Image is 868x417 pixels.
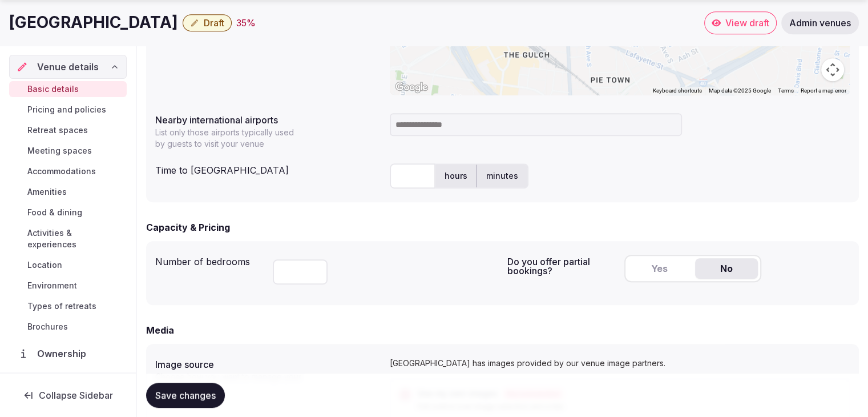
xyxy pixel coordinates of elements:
span: Types of retreats [27,300,96,312]
span: Location [27,259,62,271]
h2: Media [146,323,174,337]
a: Terms [778,87,794,94]
a: Amenities [9,184,127,200]
a: Types of retreats [9,298,127,314]
button: Keyboard shortcuts [653,87,702,95]
label: Nearby international airports [155,115,381,125]
span: Accommodations [27,166,96,177]
span: Basic details [27,83,79,95]
span: Activities & experiences [27,227,122,250]
span: Map data ©2025 Google [709,87,771,94]
button: Draft [183,14,232,31]
span: Meeting spaces [27,145,92,157]
a: Meeting spaces [9,143,127,159]
a: Accommodations [9,163,127,179]
a: Pricing and policies [9,102,127,118]
a: Ownership [9,342,127,366]
div: Number of bedrooms [155,250,264,268]
h1: [GEOGRAPHIC_DATA] [9,11,178,34]
a: Administration [9,370,127,394]
div: 35 % [236,16,256,30]
button: Yes [628,258,691,279]
button: Map camera controls [821,58,844,81]
span: Environment [27,280,77,291]
button: No [695,258,758,279]
span: Food & dining [27,207,82,218]
span: View draft [725,17,769,29]
span: Venue details [37,60,99,74]
label: Image source [155,360,381,369]
span: Collapse Sidebar [39,390,113,401]
a: Admin venues [781,11,859,34]
a: Basic details [9,81,127,97]
a: Brochures [9,319,127,335]
a: Activities & experiences [9,225,127,252]
a: View draft [704,11,777,34]
span: Retreat spaces [27,125,88,136]
span: Draft [204,17,224,29]
span: Amenities [27,186,67,198]
label: hours [435,161,477,191]
a: Location [9,257,127,273]
button: Collapse Sidebar [9,383,127,408]
button: Save changes [146,383,225,408]
span: Ownership [37,347,91,360]
a: Report a map error [801,87,846,94]
a: Open this area in Google Maps (opens a new window) [393,80,430,95]
a: Environment [9,278,127,294]
span: Pricing and policies [27,104,106,115]
span: Brochures [27,321,68,332]
label: Do you offer partial bookings? [507,257,616,275]
div: Time to [GEOGRAPHIC_DATA] [155,159,381,177]
p: [GEOGRAPHIC_DATA] has images provided by our venue image partners. [390,358,850,369]
h2: Capacity & Pricing [146,220,230,234]
p: Choose how you want to manage your venue's images [155,371,301,394]
label: minutes [477,161,527,191]
a: Retreat spaces [9,122,127,138]
span: Admin venues [789,17,851,29]
a: Food & dining [9,205,127,220]
span: Save changes [155,390,216,401]
button: 35% [236,16,256,30]
img: Google [393,80,430,95]
p: List only those airports typically used by guests to visit your venue [155,127,301,150]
